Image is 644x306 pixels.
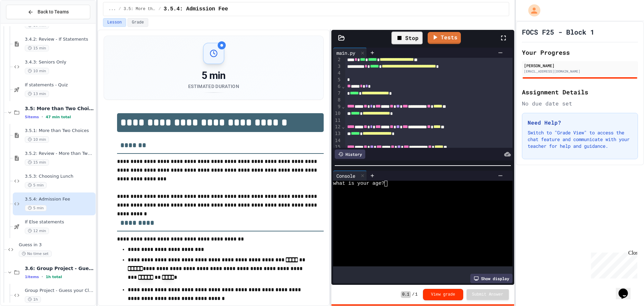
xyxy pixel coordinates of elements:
[415,292,418,297] span: 1
[25,115,39,119] span: 5 items
[159,6,161,12] span: /
[19,251,52,257] span: No time set
[341,144,345,150] span: Fold line
[25,68,49,74] span: 10 min
[333,130,341,137] div: 13
[25,174,94,179] span: 3.5.3: Choosing Lunch
[25,265,94,271] span: 3.6: Group Project - Guess your Classmates!
[522,27,594,37] h1: FOCS F25 - Block 1
[333,48,367,58] div: main.py
[25,205,47,211] span: 5 min
[528,119,632,127] h3: Need Help?
[25,37,94,42] span: 3.4.2: Review - If Statements
[341,84,345,89] span: Fold line
[333,103,341,110] div: 9
[25,136,49,143] span: 10 min
[46,115,71,119] span: 47 min total
[333,97,341,103] div: 8
[333,110,341,117] div: 10
[127,18,148,27] button: Grade
[118,6,121,12] span: /
[19,242,94,248] span: Guess in 3
[333,171,367,181] div: Console
[472,292,503,297] span: Submit Answer
[333,144,341,150] div: 15
[188,83,239,90] div: Estimated Duration
[470,274,513,283] div: Show display
[25,128,94,134] span: 3.5.1: More than Two Choices
[124,6,156,12] span: 3.5: More than Two Choices
[522,48,638,57] h2: Your Progress
[25,91,49,97] span: 13 min
[333,124,341,130] div: 12
[46,275,62,279] span: 1h total
[38,8,69,15] span: Back to Teams
[188,70,239,82] div: 5 min
[333,83,341,90] div: 6
[25,45,49,51] span: 15 min
[521,3,542,18] div: My Account
[25,288,94,294] span: Group Project - Guess your Classmates!
[42,114,43,120] span: •
[341,104,345,109] span: Fold line
[164,5,228,13] span: 3.5.4: Admission Fee
[341,124,345,129] span: Fold line
[25,296,41,303] span: 1h
[333,172,359,179] div: Console
[25,182,47,188] span: 5 min
[6,5,90,19] button: Back to Teams
[522,87,638,97] h2: Assignment Details
[25,228,49,234] span: 12 min
[333,63,341,70] div: 3
[423,289,463,300] button: View grade
[25,105,94,112] span: 3.5: More than Two Choices
[333,49,359,56] div: main.py
[25,275,39,279] span: 1 items
[25,196,94,202] span: 3.5.4: Admission Fee
[524,69,636,74] div: [EMAIL_ADDRESS][DOMAIN_NAME]
[103,18,126,27] button: Lesson
[335,149,365,159] div: History
[616,279,637,299] iframe: chat widget
[333,137,341,144] div: 14
[42,274,43,279] span: •
[391,32,423,44] div: Stop
[25,159,49,166] span: 15 min
[333,117,341,124] div: 11
[528,129,632,149] p: Switch to "Grade View" to access the chat feature and communicate with your teacher for help and ...
[25,59,94,65] span: 3.4.3: Seniors Only
[333,90,341,97] div: 7
[524,62,636,69] div: [PERSON_NAME]
[412,292,415,297] span: /
[467,289,509,300] button: Submit Answer
[401,291,411,298] span: 0.1
[109,6,116,12] span: ...
[333,181,384,186] span: what is your age?
[3,3,46,43] div: Chat with us now!Close
[25,82,94,88] span: If statements - Quiz
[588,250,637,278] iframe: chat widget
[25,219,94,225] span: If Else statements
[333,56,341,63] div: 2
[428,32,461,44] a: Tests
[522,99,638,107] div: No due date set
[25,151,94,157] span: 3.5.2: Review - More than Two Choices
[333,70,341,77] div: 4
[333,77,341,83] div: 5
